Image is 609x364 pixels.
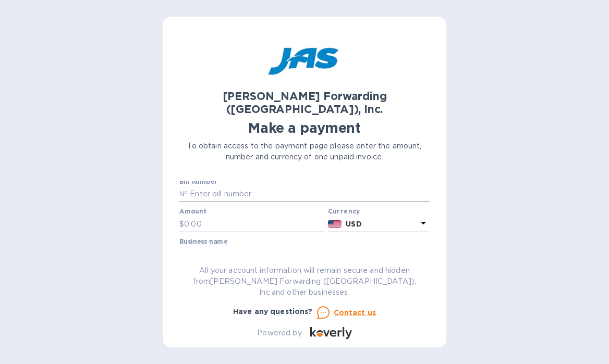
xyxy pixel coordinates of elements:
b: Currency [328,207,360,215]
img: USD [328,220,342,228]
label: Amount [179,209,206,215]
input: Enter bill number [188,186,430,202]
p: № [179,189,188,199]
label: Business name [179,239,227,245]
b: Have any questions? [233,307,313,316]
u: Contact us [334,308,376,317]
p: Powered by [257,328,301,338]
p: $ [179,219,184,230]
b: USD [346,220,361,228]
p: To obtain access to the payment page please enter the amount, number and currency of one unpaid i... [179,141,430,162]
input: 0.00 [184,216,324,232]
label: Bill number [179,179,217,185]
h1: Make a payment [179,120,430,136]
b: [PERSON_NAME] Forwarding ([GEOGRAPHIC_DATA]), Inc. [223,90,387,116]
p: All your account information will remain secure and hidden from [PERSON_NAME] Forwarding ([GEOGRA... [179,265,430,298]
